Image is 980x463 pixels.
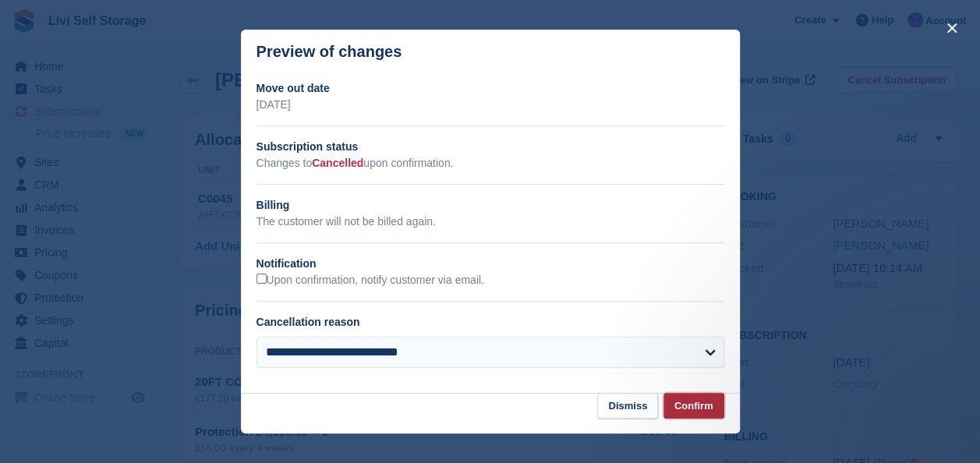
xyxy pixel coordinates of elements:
[256,274,267,284] input: Upon confirmation, notify customer via email.
[256,155,724,171] p: Changes to upon confirmation.
[256,316,360,328] label: Cancellation reason
[256,139,724,155] h2: Subscription status
[256,97,724,113] p: [DATE]
[256,256,724,272] h2: Notification
[663,393,724,419] button: Confirm
[256,43,402,61] p: Preview of changes
[256,80,724,97] h2: Move out date
[312,157,363,169] span: Cancelled
[256,214,724,230] p: The customer will not be billed again.
[256,197,724,214] h2: Billing
[939,16,964,41] button: close
[256,274,484,288] label: Upon confirmation, notify customer via email.
[597,393,658,419] button: Dismiss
